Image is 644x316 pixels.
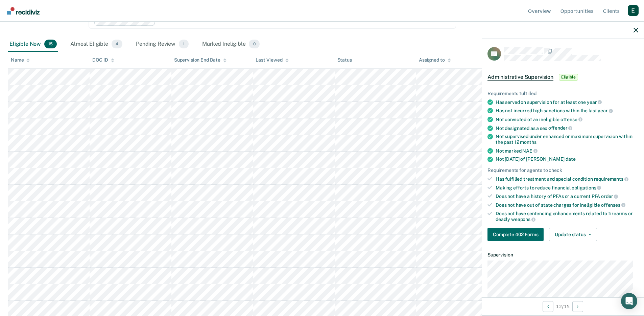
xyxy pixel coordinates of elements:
span: 15 [44,40,57,48]
span: offense [560,117,582,122]
div: Name [11,57,30,63]
div: Almost Eligible [69,37,124,52]
div: 12 / 15 [482,297,644,315]
dt: Supervision [487,252,638,258]
span: 0 [249,40,259,48]
div: Last Viewed [256,57,288,63]
div: Marked Ineligible [201,37,261,52]
div: Assigned to [419,57,451,63]
div: Not [DATE] of [PERSON_NAME] [496,156,638,162]
span: offenses [601,202,625,208]
span: weapons [511,217,535,222]
div: Making efforts to reduce financial [496,185,638,191]
div: Does not have a history of PFAs or a current PFA order [496,193,638,199]
div: Has not incurred high sanctions within the last [496,108,638,114]
span: Administrative Supervision [487,74,553,81]
div: Not marked [496,148,638,154]
button: Previous Opportunity [543,301,553,312]
span: 4 [112,40,122,48]
div: Does not have out of state charges for ineligible [496,202,638,208]
span: year [598,108,613,113]
div: Does not have sentencing enhancements related to firearms or deadly [496,211,638,222]
span: NAE [522,148,537,154]
button: Next Opportunity [572,301,583,312]
div: Not designated as a sex [496,125,638,131]
span: year [587,99,602,105]
span: requirements [594,176,628,182]
span: date [566,156,575,162]
div: Not convicted of an ineligible [496,116,638,122]
div: Has fulfilled treatment and special condition [496,176,638,182]
img: Recidiviz [7,7,40,15]
button: Update status [549,228,597,241]
div: Not supervised under enhanced or maximum supervision within the past 12 [496,134,638,145]
span: obligations [572,185,601,190]
button: Profile dropdown button [628,5,639,16]
div: Administrative SupervisionEligible [482,66,644,88]
div: Has served on supervision for at least one [496,99,638,105]
span: 1 [179,40,189,48]
div: Pending Review [135,37,190,52]
span: months [520,139,536,145]
div: Requirements fulfilled [487,91,638,96]
div: Open Intercom Messenger [621,293,637,309]
button: Complete 402 Forms [487,228,544,241]
div: Requirements for agents to check [487,167,638,173]
div: Status [337,57,352,63]
div: DOC ID [92,57,114,63]
a: Navigate to form link [487,228,546,241]
div: Supervision End Date [174,57,226,63]
span: Eligible [559,74,578,81]
div: Eligible Now [8,37,58,52]
span: offender [548,125,573,131]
